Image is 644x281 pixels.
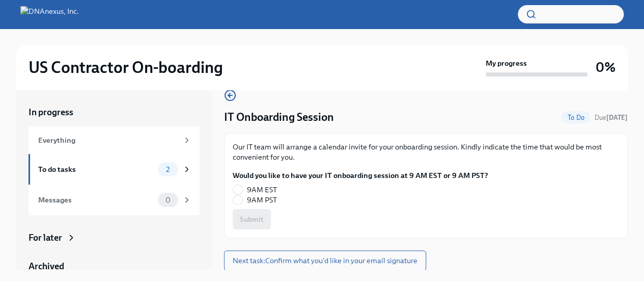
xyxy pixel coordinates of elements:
[160,166,176,173] span: 2
[562,114,591,121] span: To Do
[29,185,200,215] a: Messages0
[20,6,79,22] img: DNAnexus, Inc.
[595,113,628,122] span: October 14th, 2025 11:00
[29,57,223,78] h2: US Contractor On-boarding
[233,170,488,181] label: Would you like to have your IT onboarding session at 9 AM EST or 9 AM PST?
[29,232,200,244] a: For later
[29,106,200,118] a: In progress
[38,135,178,146] div: Everything
[606,114,628,121] strong: [DATE]
[233,142,619,162] p: Our IT team will arrange a calendar invite for your onboarding session. Kindly indicate the time ...
[233,256,417,266] span: Next task : Confirm what you'd like in your email signature
[38,164,154,175] div: To do tasks
[29,154,200,185] a: To do tasks2
[224,110,334,125] h4: IT Onboarding Session
[224,250,426,271] button: Next task:Confirm what you'd like in your email signature
[595,114,628,121] span: Due
[247,195,277,205] span: 9AM PST
[159,196,177,204] span: 0
[486,58,527,68] strong: My progress
[29,260,200,272] a: Archived
[29,232,62,244] div: For later
[247,185,277,195] span: 9AM EST
[596,58,615,76] h3: 0%
[29,126,200,154] a: Everything
[38,194,154,206] div: Messages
